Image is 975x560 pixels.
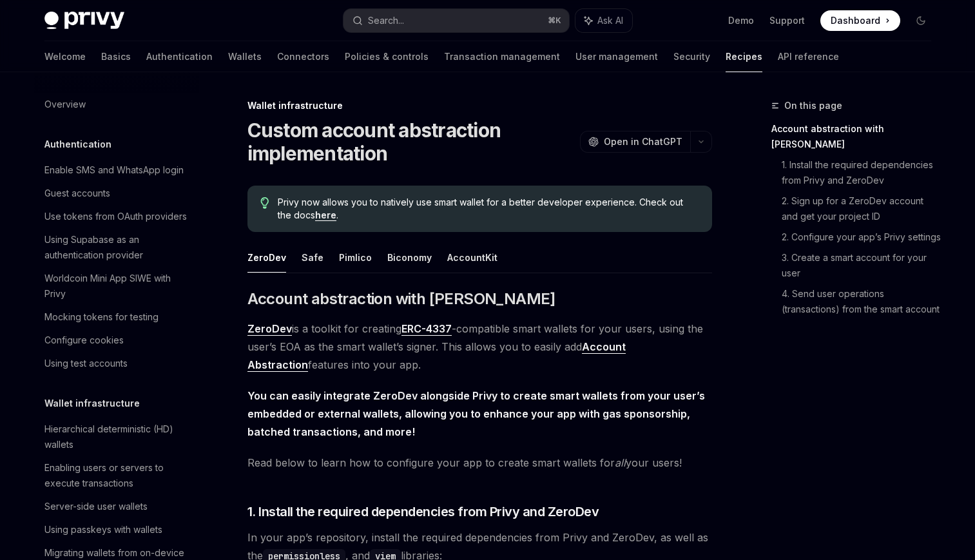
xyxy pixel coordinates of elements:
[444,41,560,72] a: Transaction management
[726,41,762,72] a: Recipes
[302,242,323,273] button: Safe
[831,14,880,27] span: Dashboard
[548,15,561,26] span: ⌘ K
[315,209,336,221] a: here
[345,41,429,72] a: Policies & controls
[778,41,839,72] a: API reference
[728,14,754,27] a: Demo
[44,460,191,491] div: Enabling users or servers to execute transactions
[615,456,626,469] em: all
[44,12,124,30] img: dark logo
[34,93,199,116] a: Overview
[278,196,699,222] span: Privy now allows you to natively use smart wallet for a better developer experience. Check out th...
[44,41,86,72] a: Welcome
[401,322,452,336] a: ERC-4337
[820,10,900,31] a: Dashboard
[44,271,191,302] div: Worldcoin Mini App SIWE with Privy
[769,14,805,27] a: Support
[387,242,432,273] button: Biconomy
[34,228,199,267] a: Using Supabase as an authentication provider
[34,352,199,375] a: Using test accounts
[771,119,941,155] a: Account abstraction with [PERSON_NAME]
[34,159,199,182] a: Enable SMS and WhatsApp login
[782,284,941,320] a: 4. Send user operations (transactions) from the smart account
[575,41,658,72] a: User management
[247,389,705,438] strong: You can easily integrate ZeroDev alongside Privy to create smart wallets from your user’s embedde...
[44,421,191,452] div: Hierarchical deterministic (HD) wallets
[44,232,191,263] div: Using Supabase as an authentication provider
[34,267,199,305] a: Worldcoin Mini App SIWE with Privy
[44,137,111,152] h5: Authentication
[782,191,941,227] a: 2. Sign up for a ZeroDev account and get your project ID
[782,247,941,284] a: 3. Create a smart account for your user
[44,499,148,514] div: Server-side user wallets
[782,155,941,191] a: 1. Install the required dependencies from Privy and ZeroDev
[34,182,199,205] a: Guest accounts
[784,98,842,113] span: On this page
[673,41,710,72] a: Security
[44,356,128,371] div: Using test accounts
[34,329,199,352] a: Configure cookies
[44,186,110,201] div: Guest accounts
[604,135,682,148] span: Open in ChatGPT
[247,242,286,273] button: ZeroDev
[44,97,86,112] div: Overview
[34,418,199,456] a: Hierarchical deterministic (HD) wallets
[339,242,372,273] button: Pimlico
[44,162,184,178] div: Enable SMS and WhatsApp login
[580,131,690,153] button: Open in ChatGPT
[44,333,124,348] div: Configure cookies
[260,197,269,209] svg: Tip
[34,495,199,518] a: Server-side user wallets
[146,41,213,72] a: Authentication
[247,454,712,472] span: Read below to learn how to configure your app to create smart wallets for your users!
[101,41,131,72] a: Basics
[782,227,941,247] a: 2. Configure your app’s Privy settings
[277,41,329,72] a: Connectors
[247,320,712,374] span: is a toolkit for creating -compatible smart wallets for your users, using the user’s EOA as the s...
[44,396,140,411] h5: Wallet infrastructure
[34,305,199,329] a: Mocking tokens for testing
[343,9,569,32] button: Search...⌘K
[44,522,162,537] div: Using passkeys with wallets
[34,456,199,495] a: Enabling users or servers to execute transactions
[247,503,599,521] span: 1. Install the required dependencies from Privy and ZeroDev
[368,13,404,28] div: Search...
[44,209,187,224] div: Use tokens from OAuth providers
[34,205,199,228] a: Use tokens from OAuth providers
[911,10,931,31] button: Toggle dark mode
[597,14,623,27] span: Ask AI
[247,322,292,336] a: ZeroDev
[447,242,497,273] button: AccountKit
[247,289,555,309] span: Account abstraction with [PERSON_NAME]
[44,309,159,325] div: Mocking tokens for testing
[34,518,199,541] a: Using passkeys with wallets
[228,41,262,72] a: Wallets
[575,9,632,32] button: Ask AI
[247,99,712,112] div: Wallet infrastructure
[247,119,575,165] h1: Custom account abstraction implementation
